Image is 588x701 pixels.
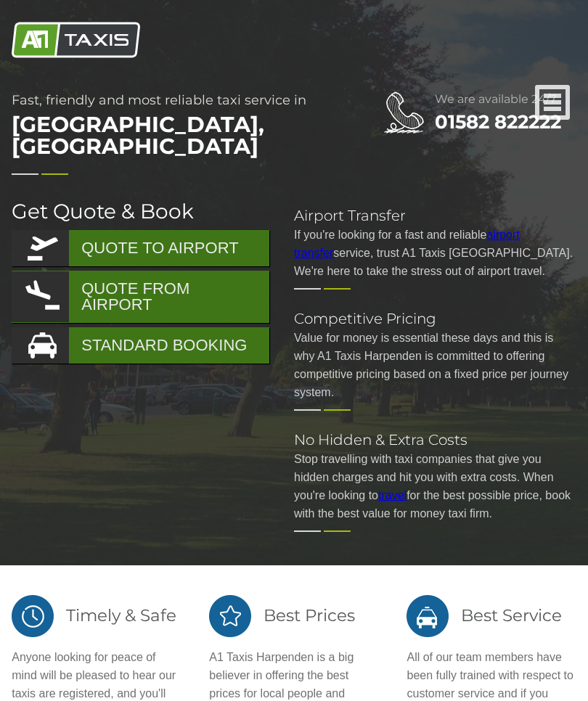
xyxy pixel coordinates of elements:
[294,208,576,223] h2: Airport Transfer
[378,489,407,501] a: travel
[294,311,576,326] h2: Competitive Pricing
[12,22,140,58] img: A1 Taxis
[12,94,351,165] h1: Fast, friendly and most reliable taxi service in
[294,329,576,401] p: Value for money is essential these days and this is why A1 Taxis Harpenden is committed to offeri...
[294,229,520,259] a: airport transfer
[435,110,561,134] a: 01582 822222
[294,433,576,447] h2: No Hidden & Extra Costs
[435,94,576,105] h2: We are available 24/7
[294,450,576,522] p: Stop travelling with taxi companies that give you hidden charges and hit you with extra costs. Wh...
[12,107,351,165] span: [GEOGRAPHIC_DATA], [GEOGRAPHIC_DATA]
[12,594,181,637] h2: Timely & Safe
[294,226,576,280] p: If you're looking for a fast and reliable service, trust A1 Taxis [GEOGRAPHIC_DATA]. We're here t...
[407,594,576,637] h2: Best Service
[12,230,269,266] a: QUOTE TO AIRPORT
[209,594,378,637] h2: Best Prices
[535,85,571,122] a: Nav
[12,327,269,364] a: STANDARD BOOKING
[12,201,271,221] h2: Get Quote & Book
[12,271,269,323] a: QUOTE FROM AIRPORT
